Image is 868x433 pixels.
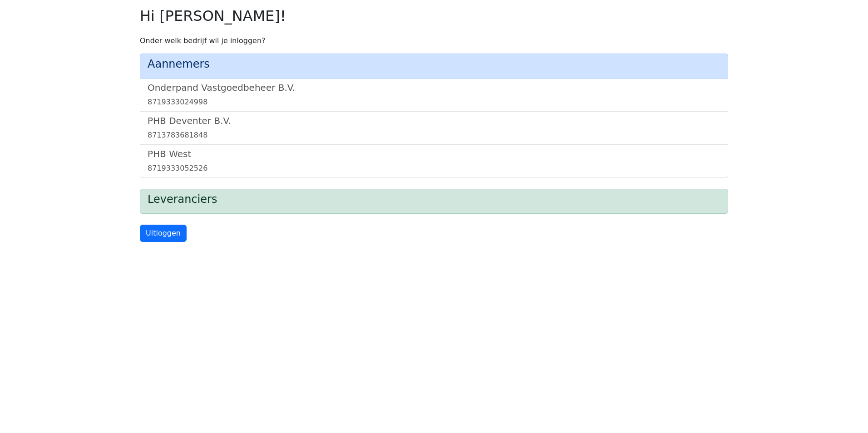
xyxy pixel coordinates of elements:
h4: Aannemers [148,58,720,71]
h5: PHB Deventer B.V. [148,115,720,126]
a: PHB Deventer B.V.8713783681848 [148,115,720,141]
a: PHB West8719333052526 [148,148,720,174]
h5: Onderpand Vastgoedbeheer B.V. [148,82,720,93]
div: 8719333052526 [148,163,720,174]
h5: PHB West [148,148,720,159]
h4: Leveranciers [148,193,720,206]
a: Uitloggen [140,225,187,242]
div: 8713783681848 [148,130,720,141]
h2: Hi [PERSON_NAME]! [140,7,728,25]
div: 8719333024998 [148,97,720,108]
p: Onder welk bedrijf wil je inloggen? [140,35,728,46]
a: Onderpand Vastgoedbeheer B.V.8719333024998 [148,82,720,108]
